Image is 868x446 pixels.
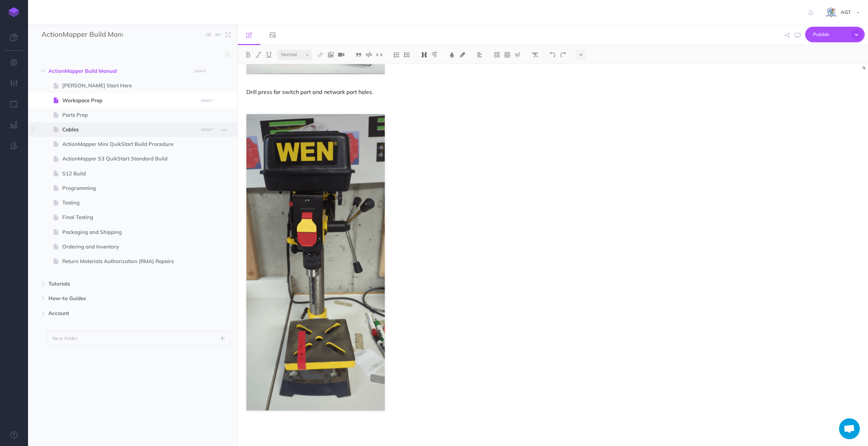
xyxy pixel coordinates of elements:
input: Search [42,49,221,61]
img: Italic button [255,52,262,58]
span: S12 Build [62,169,196,178]
img: logo-mark.svg [9,7,19,17]
small: DRAFT [194,69,206,73]
span: ActionMapper Mini QuikStart Build Procedure [62,140,196,148]
span: Ordering and Inventory [62,243,196,251]
a: Open chat [839,418,860,439]
span: ActionMapper S3 QuikStart Standard Build [62,155,196,163]
img: Undo [549,52,556,58]
img: Add video button [338,52,344,58]
img: Unordered list button [404,52,410,58]
span: ActionMapper Build Manual [48,67,187,75]
img: Text background color button [459,52,465,58]
img: Clear styles button [532,52,538,58]
button: New folder [47,331,230,346]
span: Cables [62,125,196,134]
span: Final Testing [62,213,196,221]
span: Tutorials [48,280,187,288]
button: DRAFT [198,126,216,134]
small: DRAFT [201,128,213,132]
small: DRAFT [201,98,213,103]
img: Bold button [245,52,251,58]
img: Blockquote button [355,52,362,58]
img: Text color button [449,52,455,58]
img: Create table button [504,52,510,58]
p: Drill press for switch port and network port holes. [246,88,670,96]
img: Redo [560,52,566,58]
input: Documentation Name [42,29,123,40]
img: Add image button [328,52,334,58]
button: Publish [805,27,865,42]
button: DRAFT [192,67,209,75]
span: Parts Prep [62,111,196,119]
img: Underline button [266,52,272,58]
img: Paragraph button [431,52,438,58]
img: Code block button [366,52,372,57]
span: Publish [813,29,848,40]
span: Packaging and Shipping [62,228,196,236]
img: iCxL6hB4gPtK36lnwjqkK90dLekSAv8p9JC67nPZ.png [825,7,837,19]
span: Testing [62,199,196,207]
span: Account [48,309,187,317]
img: Headings dropdown button [421,52,427,58]
span: Programming [62,184,196,192]
span: AGT [837,9,855,15]
span: [PERSON_NAME] Start Here [62,81,196,90]
img: Alignment dropdown menu button [476,52,483,58]
img: tikru381JZD6fXa7gYKl.png [246,114,385,410]
img: Callout dropdown menu button [514,52,521,58]
p: New folder [52,334,78,342]
button: DRAFT [198,97,216,105]
span: Workspace Prep [62,96,196,105]
span: How-to Guides [48,294,187,303]
img: Ordered list button [393,52,400,58]
img: Link button [317,52,323,58]
span: Return Materials Authorization (RMA) Repairs [62,257,196,265]
img: Inline code button [376,52,382,57]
